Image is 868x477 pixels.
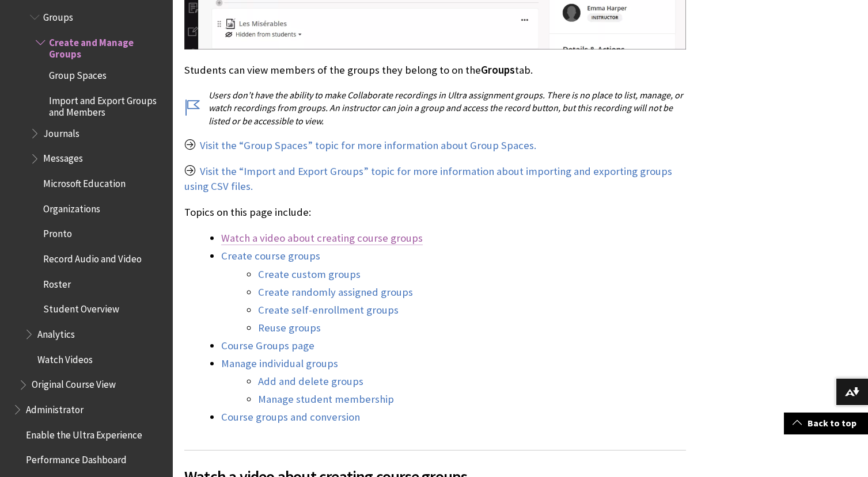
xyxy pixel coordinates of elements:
[49,91,165,118] span: Import and Export Groups and Members
[184,165,672,193] a: Visit the “Import and Export Groups” topic for more information about importing and exporting gro...
[221,249,320,263] a: Create course groups
[221,339,314,353] a: Course Groups page
[258,285,413,299] a: Create randomly assigned groups
[184,205,686,220] p: Topics on this page include:
[258,268,361,281] a: Create custom groups
[26,400,84,415] span: Administrator
[43,224,72,240] span: Pronto
[258,392,394,406] a: Manage student membership
[184,89,686,127] p: Users don’t have the ability to make Collaborate recordings in Ultra assignment groups. There is ...
[184,63,686,78] p: Students can view members of the groups they belong to on the tab.
[37,325,75,340] span: Analytics
[43,199,100,215] span: Organizations
[43,7,73,23] span: Groups
[49,66,107,81] span: Group Spaces
[200,139,536,152] a: Visit the “Group Spaces” topic for more information about Group Spaces.
[26,425,142,441] span: Enable the Ultra Experience
[26,451,127,466] span: Performance Dashboard
[43,249,142,265] span: Record Audio and Video
[43,274,71,290] span: Roster
[43,124,79,139] span: Journals
[258,303,399,317] a: Create self-enrollment groups
[258,375,363,388] a: Add and delete groups
[258,321,321,335] a: Reuse groups
[49,33,165,60] span: Create and Manage Groups
[37,350,93,365] span: Watch Videos
[43,174,126,189] span: Microsoft Education
[784,413,868,434] a: Back to top
[32,375,116,391] span: Original Course View
[481,63,515,77] span: Groups
[221,410,360,424] a: Course groups and conversion
[43,300,119,315] span: Student Overview
[221,357,338,371] a: Manage individual groups
[43,149,83,165] span: Messages
[221,231,423,245] a: Watch a video about creating course groups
